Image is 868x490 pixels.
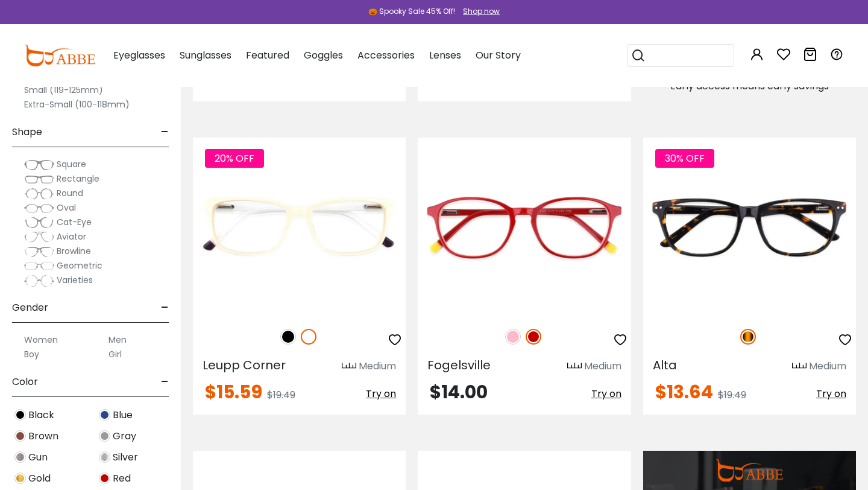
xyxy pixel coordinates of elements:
[505,329,521,345] img: Pink
[14,430,26,442] img: Brown
[24,188,54,200] img: Round.png
[113,429,136,444] span: Gray
[205,149,264,168] span: 20% OFF
[653,357,677,374] span: Alta
[246,48,289,62] span: Featured
[792,362,807,371] img: size ruler
[457,6,500,16] a: Shop now
[113,471,131,486] span: Red
[591,387,621,401] span: Try on
[567,362,582,371] img: size ruler
[301,329,316,345] img: White
[655,149,714,168] span: 30% OFF
[24,332,58,347] label: Women
[28,429,58,444] span: Brown
[24,246,54,258] img: Browline.png
[57,231,86,243] span: Aviator
[57,187,83,199] span: Round
[57,173,99,185] span: Rectangle
[816,383,846,405] button: Try on
[108,332,127,347] label: Men
[108,347,122,361] label: Girl
[430,379,488,405] span: $14.00
[368,6,455,17] div: 🎃 Spooky Sale 45% Off!
[24,159,54,171] img: Square.png
[809,359,846,374] div: Medium
[28,408,54,422] span: Black
[14,472,26,484] img: Gold
[476,48,521,62] span: Our Story
[427,357,491,374] span: Fogelsville
[584,359,621,374] div: Medium
[57,245,91,257] span: Browline
[57,158,86,170] span: Square
[24,173,54,185] img: Rectangle.png
[161,367,169,396] span: -
[418,138,631,315] img: Red Fogelsville - Acetate ,Universal Bridge Fit
[342,362,356,371] img: size ruler
[24,260,54,272] img: Geometric.png
[161,118,169,147] span: -
[24,45,95,66] img: abbeglasses.com
[14,409,26,421] img: Black
[643,138,856,315] img: Tortoise Alta - Acetate ,Universal Bridge Fit
[193,138,406,315] img: White Leupp Corner - Acetate ,Universal Bridge Fit
[12,293,48,322] span: Gender
[24,97,130,112] label: Extra-Small (100-118mm)
[24,202,54,214] img: Oval.png
[24,347,39,361] label: Boy
[24,83,103,97] label: Small (119-125mm)
[57,202,76,214] span: Oval
[304,48,343,62] span: Goggles
[180,48,231,62] span: Sunglasses
[463,6,500,17] div: Shop now
[280,329,296,345] img: Black
[99,451,110,463] img: Silver
[267,388,295,402] span: $19.49
[161,293,169,322] span: -
[113,48,165,62] span: Eyeglasses
[718,388,746,402] span: $19.49
[12,118,42,147] span: Shape
[816,387,846,401] span: Try on
[359,359,396,374] div: Medium
[366,383,396,405] button: Try on
[28,450,48,465] span: Gun
[655,379,713,405] span: $13.64
[14,451,26,463] img: Gun
[57,259,102,272] span: Geometric
[28,471,51,486] span: Gold
[113,450,138,465] span: Silver
[205,379,262,405] span: $15.59
[99,409,110,421] img: Blue
[24,275,54,287] img: Varieties.png
[99,430,110,442] img: Gray
[366,387,396,401] span: Try on
[357,48,415,62] span: Accessories
[99,472,110,484] img: Red
[24,217,54,229] img: Cat-Eye.png
[740,329,756,345] img: Tortoise
[113,408,133,422] span: Blue
[203,357,286,374] span: Leupp Corner
[429,48,461,62] span: Lenses
[591,383,621,405] button: Try on
[12,367,38,396] span: Color
[24,231,54,243] img: Aviator.png
[57,274,93,286] span: Varieties
[57,216,92,228] span: Cat-Eye
[526,329,541,345] img: Red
